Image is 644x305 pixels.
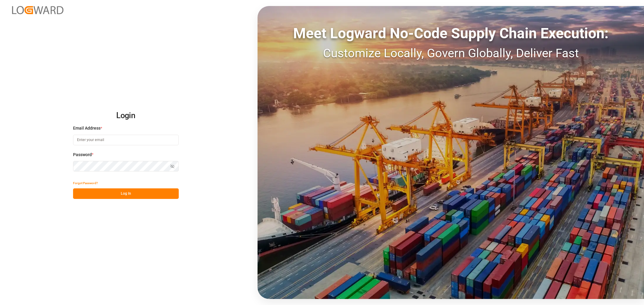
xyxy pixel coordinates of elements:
[12,6,63,14] img: Logward_new_orange.png
[258,44,644,62] div: Customize Locally, Govern Globally, Deliver Fast
[258,23,644,44] div: Meet Logward No-Code Supply Chain Execution:
[73,106,179,125] h2: Login
[73,125,101,131] span: Email Address
[73,188,179,199] button: Log In
[73,152,92,158] span: Password
[73,178,98,188] button: Forgot Password?
[73,135,179,145] input: Enter your email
